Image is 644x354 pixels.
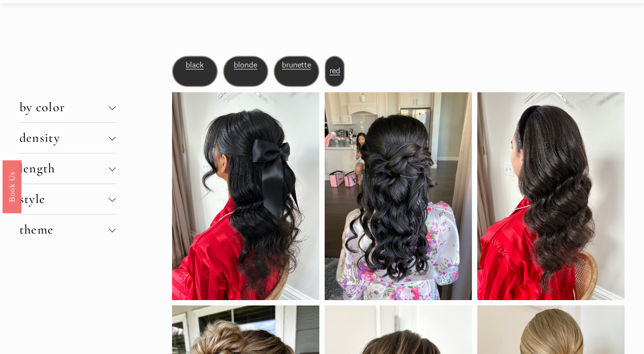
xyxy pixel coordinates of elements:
span: by color [19,100,109,115]
span: density [19,130,109,146]
button: style [19,184,116,214]
a: blonde [234,61,257,69]
a: Book Us [2,160,21,213]
a: red [330,67,340,75]
a: brunette [282,61,311,69]
button: by color [19,92,116,122]
span: theme [19,222,109,237]
span: style [19,191,109,207]
span: length [19,161,109,176]
button: density [19,123,116,153]
a: black [186,61,204,69]
button: length [19,153,116,184]
button: theme [19,215,116,245]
